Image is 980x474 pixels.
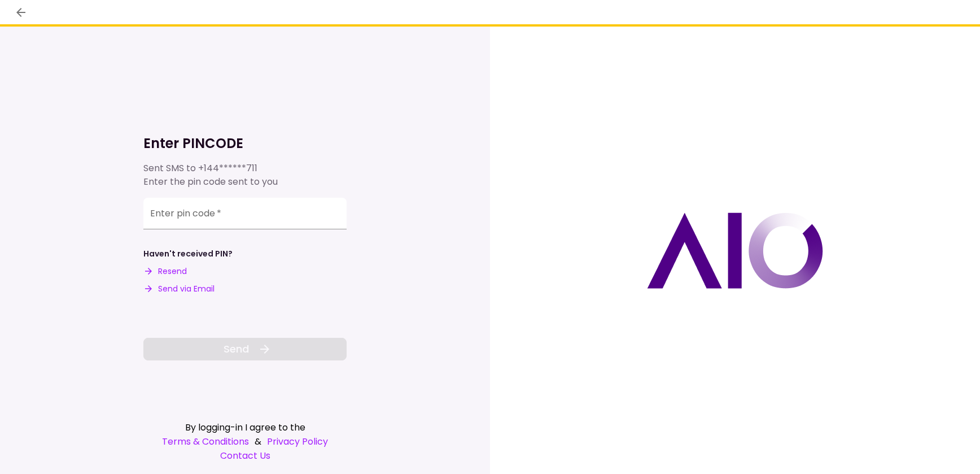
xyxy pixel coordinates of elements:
[143,266,187,277] button: Resend
[143,283,215,295] button: Send via Email
[162,434,249,449] a: Terms & Conditions
[143,248,233,260] div: Haven't received PIN?
[143,449,347,463] a: Contact Us
[647,212,823,289] img: AIO logo
[143,134,347,153] h1: Enter PINCODE
[143,434,347,449] div: &
[11,3,30,22] button: back
[143,338,347,360] button: Send
[224,341,249,356] span: Send
[143,162,347,189] div: Sent SMS to Enter the pin code sent to you
[143,420,347,434] div: By logging-in I agree to the
[267,434,328,449] a: Privacy Policy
